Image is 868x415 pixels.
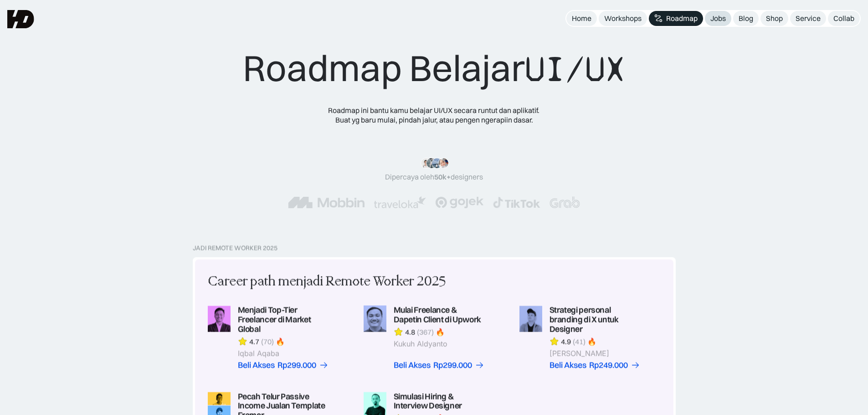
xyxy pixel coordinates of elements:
[394,361,431,370] div: Beli Akses
[385,172,483,182] div: Dipercaya oleh designers
[433,361,472,370] div: Rp299.000
[710,14,726,23] div: Jobs
[394,361,484,370] a: Beli AksesRp299.000
[705,11,731,26] a: Jobs
[796,14,821,23] div: Service
[243,46,625,91] div: Roadmap Belajar
[766,14,783,23] div: Shop
[599,11,647,26] a: Workshops
[238,361,329,370] a: Beli AksesRp299.000
[833,14,854,23] div: Collab
[666,14,698,23] div: Roadmap
[828,11,860,26] a: Collab
[649,11,703,26] a: Roadmap
[604,14,642,23] div: Workshops
[566,11,597,26] a: Home
[525,47,625,91] span: UI/UX
[277,361,316,370] div: Rp299.000
[550,361,640,370] a: Beli AksesRp249.000
[572,14,591,23] div: Home
[550,361,586,370] div: Beli Akses
[739,14,753,23] div: Blog
[238,361,275,370] div: Beli Akses
[193,244,277,252] div: Jadi Remote Worker 2025
[208,272,446,292] div: Career path menjadi Remote Worker 2025
[589,361,628,370] div: Rp249.000
[733,11,759,26] a: Blog
[790,11,826,26] a: Service
[434,172,451,181] span: 50k+
[320,106,548,125] div: Roadmap ini bantu kamu belajar UI/UX secara runtut dan aplikatif. Buat yg baru mulai, pindah jalu...
[760,11,788,26] a: Shop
